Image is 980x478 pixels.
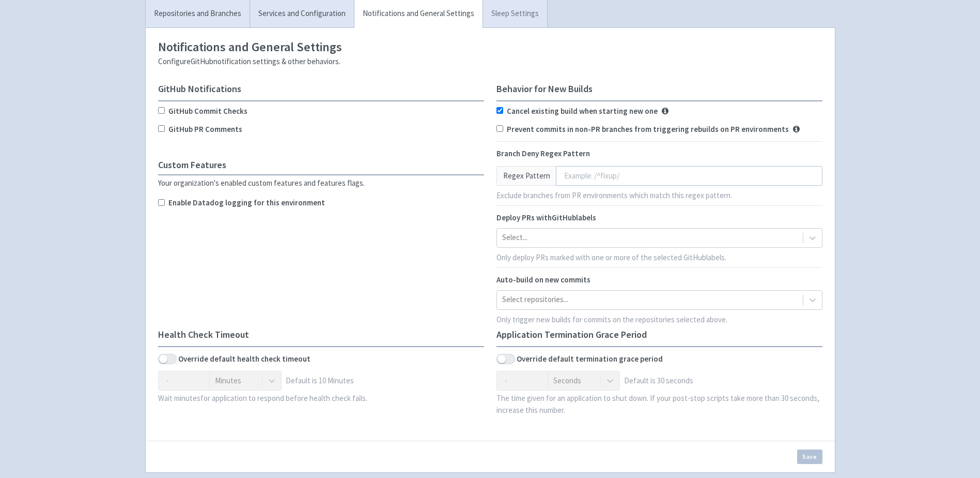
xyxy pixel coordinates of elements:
h4: GitHub Notifications [158,84,484,94]
span: Default is 10 Minutes [286,375,354,387]
span: Default is 30 seconds [624,375,693,387]
label: Cancel existing build when starting new one [507,106,658,117]
span: Auto-build on new commits [496,275,590,285]
span: Exclude branches from PR environments which match this regex pattern. [496,190,732,200]
h4: Custom Features [158,160,484,170]
div: Configure GitHub notification settings & other behaviors. [158,56,822,68]
div: Regex Pattern [496,166,556,186]
span: Only deploy PRs marked with one or more of the selected GitHub labels. [496,252,726,262]
label: GitHub Commit Checks [168,106,247,117]
b: Override default termination grace period [517,353,663,365]
h3: Notifications and General Settings [158,40,822,54]
h4: Application Termination Grace Period [496,330,822,340]
label: Prevent commits in non-PR branches from triggering rebuilds on PR environments [507,124,789,136]
p: Wait minutes for application to respond before health check fails. [158,393,484,405]
input: - [496,371,548,391]
span: Branch Deny Regex Pattern [496,148,590,158]
span: Deploy PRs with GitHub labels [496,213,596,222]
h4: Behavior for New Builds [496,84,822,94]
b: Override default health check timeout [178,353,310,365]
input: - [158,371,210,391]
label: GitHub PR Comments [168,124,242,136]
label: Enable Datadog logging for this environment [168,197,325,209]
p: The time given for an application to shut down. If your post-stop scripts take more than 30 secon... [496,393,822,416]
button: Save [797,450,822,464]
div: Your organization's enabled custom features and features flags. [158,177,484,189]
input: Example: /^fixup/ [556,166,822,186]
h4: Health Check Timeout [158,330,484,340]
span: Only trigger new builds for commits on the repositories selected above. [496,315,727,324]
